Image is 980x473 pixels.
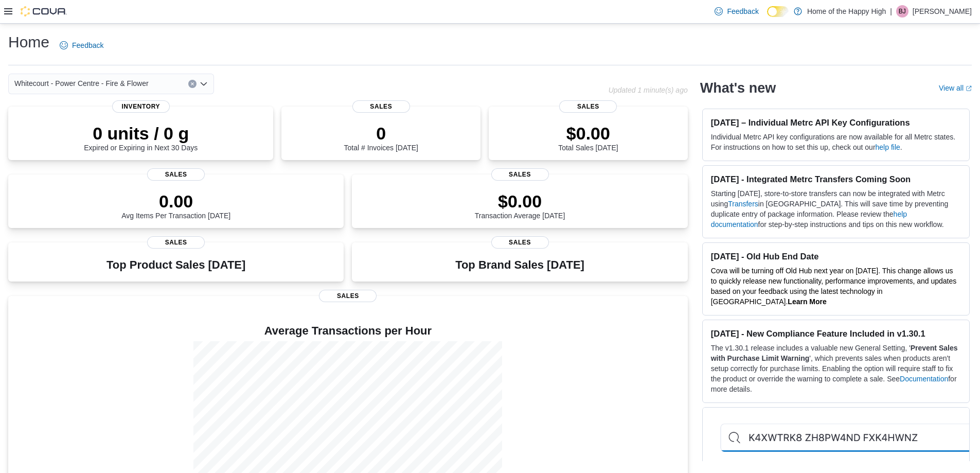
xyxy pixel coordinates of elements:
[16,325,680,337] h4: Average Transactions per Hour
[352,100,410,113] span: Sales
[767,6,789,17] input: Dark Mode
[890,5,892,17] p: |
[84,123,198,152] div: Expired or Expiring in Next 30 Days
[876,143,900,151] a: help file
[727,6,758,16] span: Feedback
[939,84,972,92] a: View allExternal link
[319,290,377,302] span: Sales
[711,117,961,128] h3: [DATE] – Individual Metrc API Key Configurations
[475,191,565,220] div: Transaction Average [DATE]
[200,80,208,88] button: Open list of options
[710,1,762,22] a: Feedback
[491,236,549,249] span: Sales
[700,80,776,96] h2: What's new
[807,5,886,17] p: Home of the Happy High
[711,174,961,184] h3: [DATE] - Integrated Metrc Transfers Coming Soon
[84,123,198,144] p: 0 units / 0 g
[558,123,618,144] p: $0.00
[711,344,958,362] strong: Prevent Sales with Purchase Limit Warning
[711,267,957,306] span: Cova will be turning off Old Hub next year on [DATE]. This change allows us to quickly release ne...
[559,100,617,113] span: Sales
[609,86,688,94] p: Updated 1 minute(s) ago
[899,5,906,17] span: BJ
[966,85,972,92] svg: External link
[711,343,961,394] p: The v1.30.1 release includes a valuable new General Setting, ' ', which prevents sales when produ...
[728,200,758,208] a: Transfers
[112,100,170,113] span: Inventory
[188,80,197,88] button: Clear input
[147,236,205,249] span: Sales
[711,328,961,339] h3: [DATE] - New Compliance Feature Included in v1.30.1
[21,6,67,16] img: Cova
[711,251,961,261] h3: [DATE] - Old Hub End Date
[56,35,108,56] a: Feedback
[913,5,972,17] p: [PERSON_NAME]
[121,191,230,220] div: Avg Items Per Transaction [DATE]
[344,123,418,152] div: Total # Invoices [DATE]
[896,5,908,17] div: Bobbi Jean Kay
[121,191,230,212] p: 0.00
[475,191,565,212] p: $0.00
[558,123,618,152] div: Total Sales [DATE]
[147,168,205,181] span: Sales
[8,32,49,52] h1: Home
[788,297,826,306] a: Learn More
[900,375,948,383] a: Documentation
[711,132,961,152] p: Individual Metrc API key configurations are now available for all Metrc states. For instructions ...
[106,259,245,271] h3: Top Product Sales [DATE]
[711,210,907,229] a: help documentation
[491,168,549,181] span: Sales
[344,123,418,144] p: 0
[455,259,584,271] h3: Top Brand Sales [DATE]
[72,40,103,50] span: Feedback
[14,77,149,90] span: Whitecourt - Power Centre - Fire & Flower
[711,188,961,230] p: Starting [DATE], store-to-store transfers can now be integrated with Metrc using in [GEOGRAPHIC_D...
